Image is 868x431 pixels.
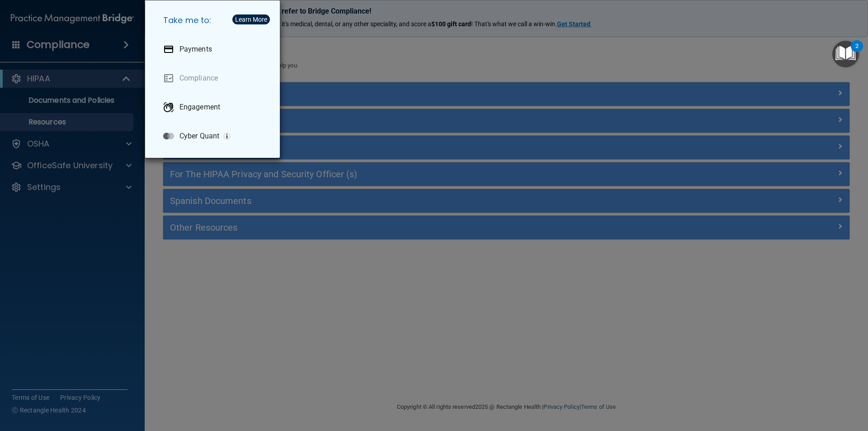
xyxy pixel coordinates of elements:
h5: Take me to: [156,8,273,33]
p: Engagement [179,103,220,112]
a: Engagement [156,95,273,120]
a: Compliance [156,66,273,91]
a: Payments [156,37,273,62]
div: Learn More [235,16,267,23]
a: Cyber Quant [156,123,273,149]
button: Open Resource Center, 2 new notifications [832,41,859,67]
button: Learn More [232,14,270,24]
p: Cyber Quant [179,132,219,141]
p: Payments [179,45,212,54]
div: 2 [855,46,859,58]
